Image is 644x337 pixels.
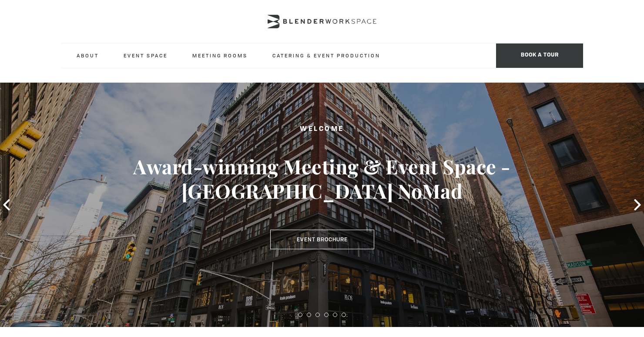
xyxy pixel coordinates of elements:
[496,43,583,68] span: Book a tour
[265,43,387,67] a: Catering & Event Production
[70,43,106,67] a: About
[270,230,374,250] a: Event Brochure
[117,43,174,67] a: Event Space
[32,124,612,135] h2: Welcome
[32,154,612,203] h3: Award-winning Meeting & Event Space - [GEOGRAPHIC_DATA] NoMad
[185,43,255,67] a: Meeting Rooms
